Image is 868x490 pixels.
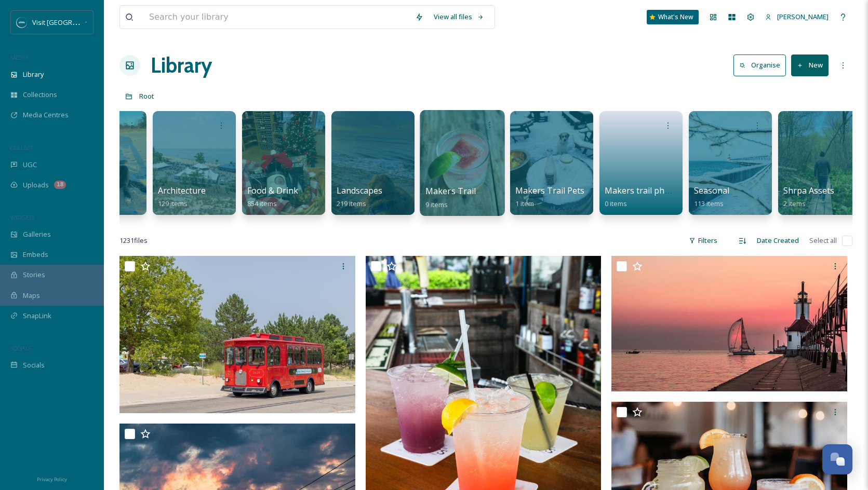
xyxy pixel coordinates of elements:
[158,199,188,208] span: 129 items
[23,160,37,170] span: UGC
[37,476,67,483] span: Privacy Policy
[337,199,366,208] span: 219 items
[515,186,584,208] a: Makers Trail Pets1 item
[337,185,382,196] span: Landscapes
[605,199,627,208] span: 0 items
[158,186,206,208] a: Architecture129 items
[247,185,298,196] span: Food & Drink
[139,91,154,101] span: Root
[23,250,48,260] span: Embeds
[151,50,212,81] a: Library
[694,186,729,208] a: Seasonal113 items
[425,185,476,197] span: Makers Trail
[23,270,45,280] span: Stories
[23,180,49,190] span: Uploads
[429,7,489,27] a: View all files
[23,229,51,239] span: Galleries
[10,213,34,221] span: WIDGETS
[733,55,791,76] a: Organise
[337,186,382,208] a: Landscapes219 items
[791,55,829,76] button: New
[752,230,804,251] div: Date Created
[158,185,206,196] span: Architecture
[425,199,448,209] span: 9 items
[23,360,45,370] span: Socials
[37,472,67,485] a: Privacy Policy
[611,256,847,391] img: photojolo_1825190736133820356_25644035 (1) (1).jpg
[777,12,829,21] span: [PERSON_NAME]
[515,199,534,208] span: 1 item
[425,186,476,209] a: Makers Trail9 items
[139,90,154,102] a: Root
[783,186,834,208] a: Shrpa Assets2 items
[684,230,723,251] div: Filters
[32,17,148,27] span: Visit [GEOGRAPHIC_DATA][US_STATE]
[54,181,66,189] div: 18
[23,311,51,321] span: SnapLink
[605,185,682,196] span: Makers trail photos
[119,256,355,413] img: FB7A1967.jpg
[605,186,682,208] a: Makers trail photos0 items
[23,70,44,79] span: Library
[647,10,699,24] a: What's New
[694,185,729,196] span: Seasonal
[119,236,148,246] span: 1231 file s
[809,236,837,246] span: Select all
[23,291,40,301] span: Maps
[694,199,724,208] span: 113 items
[17,17,27,28] img: SM%20Social%20Profile.png
[10,144,33,152] span: COLLECT
[515,185,584,196] span: Makers Trail Pets
[247,186,298,208] a: Food & Drink854 items
[733,55,786,76] button: Organise
[783,185,834,196] span: Shrpa Assets
[10,53,29,61] span: MEDIA
[23,110,69,120] span: Media Centres
[822,444,852,474] button: Open Chat
[23,90,57,100] span: Collections
[10,344,31,352] span: SOCIALS
[760,7,834,27] a: [PERSON_NAME]
[783,199,806,208] span: 2 items
[144,6,410,29] input: Search your library
[247,199,277,208] span: 854 items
